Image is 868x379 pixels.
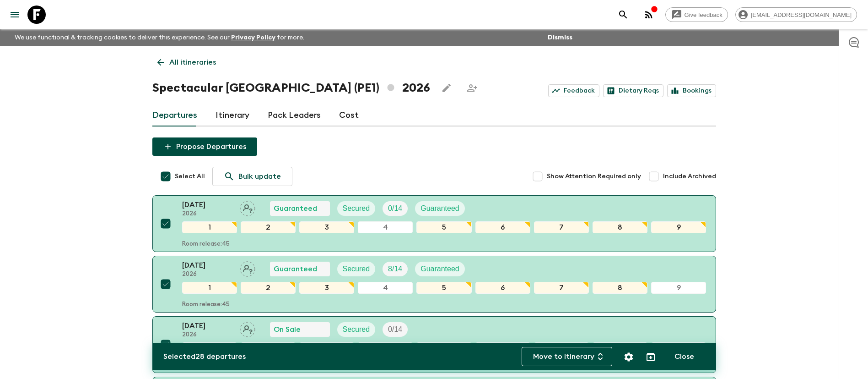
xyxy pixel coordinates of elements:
[152,137,257,156] button: Propose Departures
[665,7,728,22] a: Give feedback
[337,262,376,276] div: Secured
[241,282,296,294] div: 2
[163,351,246,362] p: Selected 28 departures
[152,316,716,373] button: [DATE]2026Assign pack leaderOn SaleSecuredTrip Fill123456789Room release:45
[299,342,354,354] div: 3
[463,79,481,97] span: Share this itinerary
[614,5,632,24] button: search adventures
[475,282,530,294] div: 6
[534,221,589,233] div: 7
[388,203,402,214] p: 0 / 14
[337,201,376,216] div: Secured
[421,203,459,214] p: Guaranteed
[169,57,216,68] p: All itineraries
[182,199,232,210] p: [DATE]
[651,342,706,354] div: 9
[337,322,376,337] div: Secured
[182,221,237,233] div: 1
[274,324,301,335] p: On Sale
[603,84,663,97] a: Dietary Reqs
[388,324,402,335] p: 0 / 14
[475,342,530,354] div: 6
[152,79,430,97] h1: Spectacular [GEOGRAPHIC_DATA] (PE1) 2026
[5,5,24,24] button: menu
[547,172,641,181] span: Show Attention Required only
[475,221,530,233] div: 6
[212,167,292,186] a: Bulk update
[548,84,599,97] a: Feedback
[152,53,221,71] a: All itineraries
[416,221,471,233] div: 5
[339,104,359,126] a: Cost
[182,331,232,339] p: 2026
[437,79,456,97] button: Edit this itinerary
[241,221,296,233] div: 2
[522,347,612,366] button: Move to Itinerary
[534,342,589,354] div: 7
[388,264,402,275] p: 8 / 14
[11,29,308,46] p: We use functional & tracking cookies to deliver this experience. See our for more.
[152,256,716,313] button: [DATE]2026Assign pack leaderGuaranteedSecuredTrip FillGuaranteed123456789Room release:45
[358,342,413,354] div: 4
[642,348,660,366] button: Archive (Completed, Cancelled or Unsynced Departures only)
[240,264,255,271] span: Assign pack leader
[152,104,197,126] a: Departures
[358,221,413,233] div: 4
[240,203,255,211] span: Assign pack leader
[416,342,471,354] div: 5
[299,221,354,233] div: 3
[238,171,281,182] p: Bulk update
[593,221,647,233] div: 8
[343,324,370,335] p: Secured
[182,301,230,308] p: Room release: 45
[182,320,232,331] p: [DATE]
[231,34,275,41] a: Privacy Policy
[343,203,370,214] p: Secured
[667,84,716,97] a: Bookings
[343,264,370,275] p: Secured
[663,347,705,366] button: Close
[182,282,237,294] div: 1
[383,262,408,276] div: Trip Fill
[358,282,413,294] div: 4
[182,260,232,271] p: [DATE]
[182,241,230,248] p: Room release: 45
[593,342,647,354] div: 8
[216,104,249,126] a: Itinerary
[651,282,706,294] div: 9
[383,201,408,216] div: Trip Fill
[175,172,205,181] span: Select All
[299,282,354,294] div: 3
[274,264,317,275] p: Guaranteed
[268,104,321,126] a: Pack Leaders
[182,271,232,278] p: 2026
[746,11,857,18] span: [EMAIL_ADDRESS][DOMAIN_NAME]
[545,31,575,44] button: Dismiss
[679,11,728,18] span: Give feedback
[182,342,237,354] div: 1
[421,264,459,275] p: Guaranteed
[735,7,857,22] div: [EMAIL_ADDRESS][DOMAIN_NAME]
[182,210,232,218] p: 2026
[274,203,317,214] p: Guaranteed
[240,324,255,332] span: Assign pack leader
[152,195,716,252] button: [DATE]2026Assign pack leaderGuaranteedSecuredTrip FillGuaranteed123456789Room release:45
[241,342,296,354] div: 2
[593,282,647,294] div: 8
[416,282,471,294] div: 5
[620,348,638,366] button: Settings
[534,282,589,294] div: 7
[651,221,706,233] div: 9
[663,172,716,181] span: Include Archived
[383,322,408,337] div: Trip Fill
